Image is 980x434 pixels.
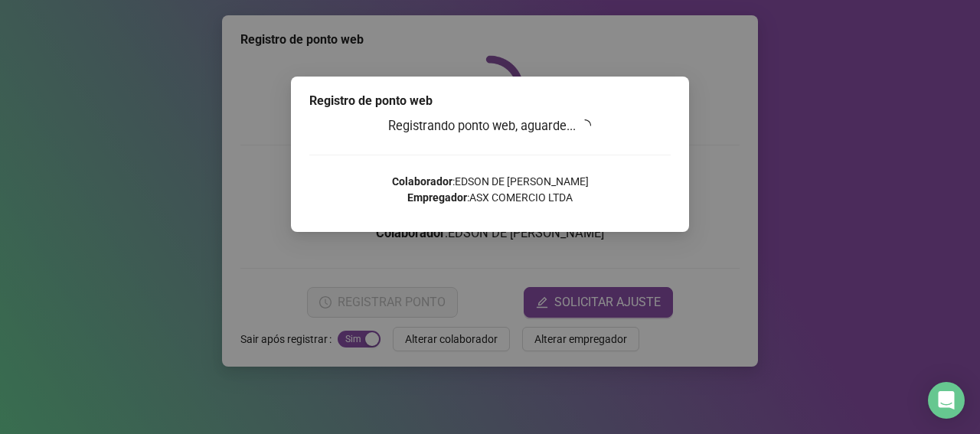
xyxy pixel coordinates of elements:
[407,191,467,204] strong: Empregador
[309,92,671,110] div: Registro de ponto web
[579,119,591,132] span: loading
[309,116,671,136] h3: Registrando ponto web, aguarde...
[309,174,671,206] p: : EDSON DE [PERSON_NAME] : ASX COMERCIO LTDA
[928,382,965,419] div: Open Intercom Messenger
[392,175,452,188] strong: Colaborador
